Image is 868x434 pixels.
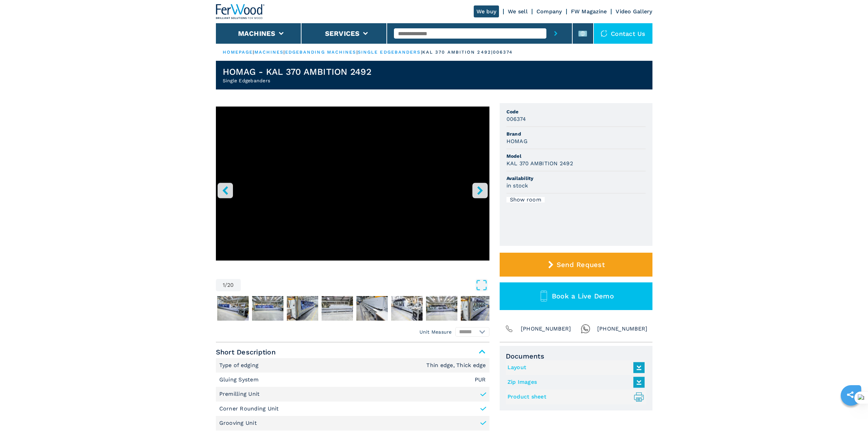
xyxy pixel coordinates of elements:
span: Availability [506,175,646,182]
a: Layout [507,362,641,373]
p: kal 370 ambition 2492 | [422,49,493,55]
span: Documents [506,352,646,360]
button: Book a Live Demo [500,282,652,310]
a: We sell [508,8,528,15]
p: Premilling Unit [219,390,260,398]
span: Model [506,153,646,159]
div: Contact us [594,23,652,44]
img: e9e44c587aa569691cb81b0e00740d79 [461,296,492,321]
span: | [421,50,422,55]
span: [PHONE_NUMBER] [521,324,571,334]
span: | [253,50,254,55]
button: Send Request [500,253,652,277]
img: 75d3f1d44f3902bed42ba0aa0d2da441 [322,296,353,321]
img: 8d314e786e1cae3e0616af619beada87 [217,296,249,321]
a: FW Magazine [571,8,607,15]
a: edgebanding machines [285,50,356,55]
button: Go to Slide 5 [320,295,354,322]
button: left-button [218,183,233,198]
span: Short Description [216,346,489,358]
h2: Single Edgebanders [223,77,371,84]
p: Grooving Unit [219,419,257,427]
button: submit-button [546,23,565,44]
img: Phone [504,324,514,334]
span: | [356,50,358,55]
img: Contact us [601,30,607,37]
span: [PHONE_NUMBER] [597,324,648,334]
button: Open Fullscreen [242,279,488,291]
button: Go to Slide 8 [425,295,459,322]
p: Corner Rounding Unit [219,405,279,412]
img: Whatsapp [581,324,590,334]
span: Book a Live Demo [552,292,614,300]
a: We buy [474,5,499,17]
img: 328e743df41e369fccc661eb7260a0b3 [391,296,423,321]
img: 7276c223c9975b68ab967e455e5c6362 [356,296,388,321]
img: 62432299f51f696a3f463ddc911331bd [426,296,457,321]
span: Send Request [557,261,605,269]
p: Type of edging [219,362,261,369]
button: Machines [238,29,276,38]
img: Ferwood [216,4,265,19]
div: Go to Slide 1 [216,107,489,272]
h3: in stock [506,182,528,190]
h3: HOMAG [506,137,528,145]
button: Go to Slide 4 [285,295,320,322]
a: machines [254,50,284,55]
span: 1 [223,282,225,288]
div: Show room [506,197,545,202]
a: single edgebanders [358,50,421,55]
button: Go to Slide 3 [251,295,285,322]
a: Video Gallery [616,8,652,15]
p: Gluing System [219,376,261,383]
a: HOMEPAGE [223,50,253,55]
em: Unit Measure [420,328,452,335]
iframe: YouTube video player [216,107,489,261]
a: Zip Images [507,377,641,388]
img: 4b8ee9deabda7a3e5df6192fb1a16bcb [252,296,283,321]
a: Product sheet [507,391,641,403]
button: right-button [472,183,488,198]
p: 006374 [493,49,513,55]
img: c1c1ada20ae68d39a7b9b004b3fc816d [287,296,318,321]
span: / [225,282,227,288]
button: Go to Slide 6 [355,295,389,322]
h3: KAL 370 AMBITION 2492 [506,159,573,167]
button: Services [325,29,360,38]
h3: 006374 [506,115,526,123]
span: Brand [506,130,646,137]
span: | [283,50,285,55]
button: Go to Slide 2 [216,295,250,322]
span: Code [506,108,646,115]
em: Thin edge, Thick edge [426,363,486,368]
a: sharethis [842,386,859,403]
nav: Thumbnail Navigation [216,295,489,322]
span: 20 [227,282,234,288]
button: Go to Slide 7 [390,295,424,322]
h1: HOMAG - KAL 370 AMBITION 2492 [223,66,371,77]
button: Go to Slide 9 [459,295,494,322]
a: Company [536,8,562,15]
em: PUR [475,377,486,382]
